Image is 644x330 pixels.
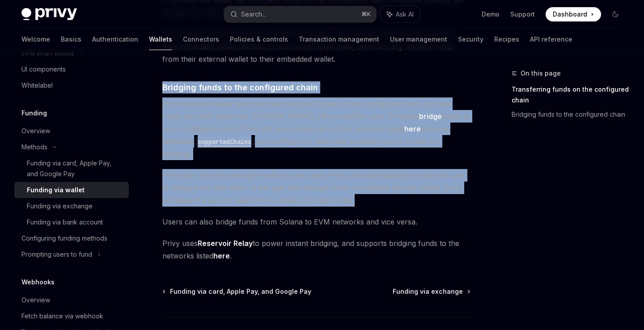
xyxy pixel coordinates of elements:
a: Policies & controls [230,29,288,50]
div: Whitelabel [21,80,53,91]
div: Overview [21,126,50,136]
span: If the external wallet does not have sufficient funds on the configured chain, but has funds on o... [162,97,470,160]
span: Dashboard [553,10,587,19]
a: Connectors [183,29,219,50]
span: Users can also bridge funds from Solana to EVM networks and vice versa. [162,216,470,228]
a: Funding via bank account [14,214,129,230]
strong: bridge [419,112,442,121]
button: Ask AI [381,6,420,22]
div: Methods [21,142,47,152]
code: supportedChains [194,137,255,147]
a: Funding via exchange [393,287,470,296]
span: Ask AI [396,10,414,19]
span: Funding via card, Apple Pay, and Google Pay [170,287,311,296]
a: Overview [14,123,129,139]
a: supportedChains [194,137,255,146]
a: Reservoir Relay [198,239,253,248]
h5: Webhooks [21,277,55,288]
a: Demo [482,10,500,19]
a: Welcome [21,29,50,50]
div: Overview [21,295,50,305]
a: Funding via card, Apple Pay, and Google Pay [14,155,129,182]
a: here [213,251,230,261]
a: Configuring funding methods [14,230,129,246]
h5: Funding [21,108,47,118]
a: Overview [14,292,129,308]
span: ⌘ K [361,11,371,18]
div: Search... [241,9,266,20]
span: Funding via exchange [393,287,463,296]
a: User management [390,29,447,50]
a: Funding via card, Apple Pay, and Google Pay [163,287,311,296]
a: Funding via exchange [14,198,129,214]
a: Recipes [494,29,519,50]
a: here [404,124,421,134]
a: Whitelabel [14,77,129,93]
a: Funding via wallet [14,182,129,198]
span: On this page [521,68,561,79]
img: dark logo [21,8,77,21]
div: Configuring funding methods [21,233,107,244]
span: Privy uses to power instant bridging, and supports bridging funds to the networks listed . [162,237,470,262]
div: Fetch balance via webhook [21,311,103,322]
a: Fetch balance via webhook [14,308,129,324]
span: If the user only has enough funds on one chain, Privy will automatically prompt the user to bridg... [162,169,470,207]
div: Prompting users to fund [21,249,92,260]
div: Funding via exchange [27,201,93,212]
a: UI components [14,61,129,77]
a: API reference [530,29,572,50]
a: Authentication [92,29,138,50]
div: Funding via wallet [27,185,85,195]
div: Funding via bank account [27,217,103,228]
a: Dashboard [546,7,601,21]
button: Search...⌘K [224,6,376,22]
a: Bridging funds to the configured chain [512,107,630,122]
a: Security [458,29,483,50]
span: Bridging funds to the configured chain [162,81,318,93]
a: Transferring funds on the configured chain [512,82,630,107]
div: Funding via card, Apple Pay, and Google Pay [27,158,123,179]
a: Basics [61,29,81,50]
a: Support [510,10,535,19]
div: UI components [21,64,66,75]
button: Toggle dark mode [608,7,623,21]
a: Wallets [149,29,172,50]
a: Transaction management [299,29,379,50]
